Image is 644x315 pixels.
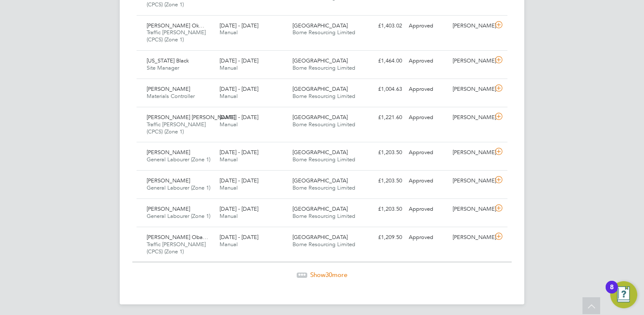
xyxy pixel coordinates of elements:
div: 8 [610,287,614,298]
span: Materials Controller [147,92,195,100]
span: Borne Resourcing Limited [292,92,355,100]
span: Manual [220,156,238,163]
div: Approved [405,146,449,160]
div: £1,004.63 [362,82,405,96]
span: [PERSON_NAME] [147,149,190,156]
span: Show more [310,271,347,279]
div: Approved [405,174,449,188]
div: [PERSON_NAME] [449,202,493,216]
div: Approved [405,111,449,125]
span: [DATE] - [DATE] [220,85,258,92]
span: [PERSON_NAME] [147,177,190,184]
span: [US_STATE] Black [147,57,189,64]
div: £1,203.50 [362,146,405,160]
span: [DATE] - [DATE] [220,114,258,121]
div: [PERSON_NAME] [449,111,493,125]
div: Approved [405,19,449,33]
span: [GEOGRAPHIC_DATA] [292,85,348,92]
div: £1,203.50 [362,174,405,188]
span: Manual [220,64,238,71]
span: Manual [220,212,238,220]
span: [DATE] - [DATE] [220,177,258,184]
div: Approved [405,54,449,68]
span: [DATE] - [DATE] [220,22,258,29]
button: Open Resource Center, 8 new notifications [610,281,637,308]
div: £1,221.60 [362,111,405,125]
span: [DATE] - [DATE] [220,234,258,241]
span: Manual [220,92,238,100]
span: Borne Resourcing Limited [292,156,355,163]
div: £1,403.02 [362,19,405,33]
span: Manual [220,29,238,36]
span: [PERSON_NAME] Ok… [147,22,204,29]
span: Borne Resourcing Limited [292,29,355,36]
div: Approved [405,82,449,96]
div: £1,464.00 [362,54,405,68]
span: Manual [220,121,238,128]
div: Approved [405,202,449,216]
span: [DATE] - [DATE] [220,149,258,156]
span: [PERSON_NAME] [147,205,190,212]
div: [PERSON_NAME] [449,174,493,188]
span: [PERSON_NAME] [147,85,190,92]
span: Borne Resourcing Limited [292,184,355,191]
div: £1,209.50 [362,231,405,244]
span: Borne Resourcing Limited [292,212,355,220]
span: [DATE] - [DATE] [220,57,258,64]
span: Borne Resourcing Limited [292,121,355,128]
span: [GEOGRAPHIC_DATA] [292,205,348,212]
span: Site Manager [147,64,179,71]
span: General Labourer (Zone 1) [147,156,210,163]
span: [GEOGRAPHIC_DATA] [292,22,348,29]
span: Manual [220,241,238,248]
span: Traffic [PERSON_NAME] (CPCS) (Zone 1) [147,29,206,43]
span: General Labourer (Zone 1) [147,184,210,191]
div: [PERSON_NAME] [449,54,493,68]
div: [PERSON_NAME] [449,231,493,244]
span: [DATE] - [DATE] [220,205,258,212]
div: £1,203.50 [362,202,405,216]
span: 30 [325,271,332,279]
span: [GEOGRAPHIC_DATA] [292,114,348,121]
span: Traffic [PERSON_NAME] (CPCS) (Zone 1) [147,241,206,255]
div: Approved [405,231,449,244]
span: Borne Resourcing Limited [292,241,355,248]
span: General Labourer (Zone 1) [147,212,210,220]
span: [GEOGRAPHIC_DATA] [292,177,348,184]
span: Traffic [PERSON_NAME] (CPCS) (Zone 1) [147,121,206,135]
span: Borne Resourcing Limited [292,64,355,71]
span: [GEOGRAPHIC_DATA] [292,57,348,64]
span: [PERSON_NAME] Oba… [147,234,208,241]
div: [PERSON_NAME] [449,146,493,160]
span: Manual [220,184,238,191]
span: [GEOGRAPHIC_DATA] [292,149,348,156]
div: [PERSON_NAME] [449,19,493,33]
span: [GEOGRAPHIC_DATA] [292,234,348,241]
span: [PERSON_NAME] [PERSON_NAME] [147,114,235,121]
div: [PERSON_NAME] [449,82,493,96]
